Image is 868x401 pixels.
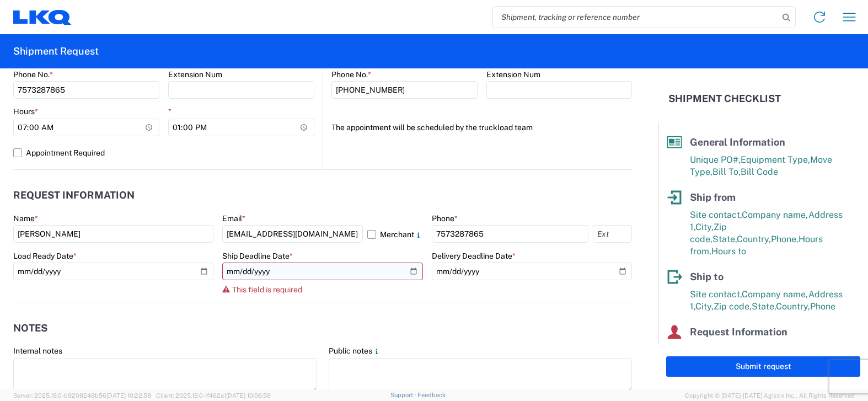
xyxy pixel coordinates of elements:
span: Ship from [690,191,736,203]
span: Unique PO#, [690,154,741,165]
a: Support [390,392,418,398]
h2: Shipment Checklist [668,92,781,105]
label: Name [13,213,38,223]
h2: Request Information [13,190,135,201]
label: Email [222,213,245,223]
span: Request Information [690,326,787,338]
span: City, [695,301,714,312]
span: Site contact, [690,289,742,300]
h2: Notes [13,323,47,334]
label: Load Ready Date [13,251,77,261]
span: Country, [737,234,771,244]
span: State, [752,301,776,312]
span: Country, [776,301,810,312]
span: Phone, [771,234,799,244]
span: Copyright © [DATE]-[DATE] Agistix Inc., All Rights Reserved [685,391,855,400]
label: Hours [13,106,38,116]
label: The appointment will be scheduled by the truckload team [331,119,533,136]
label: Phone No. [331,69,371,79]
label: Internal notes [13,346,62,356]
label: Ship Deadline Date [222,251,293,261]
a: Feedback [417,392,446,398]
span: Company name, [742,289,808,300]
span: [DATE] 10:22:58 [106,392,151,399]
button: Submit request [666,356,860,377]
label: Delivery Deadline Date [432,251,516,261]
span: Ship to [690,271,724,282]
span: Site contact, [690,210,742,220]
label: Extension Num [486,69,540,79]
label: Appointment Required [13,144,314,162]
span: Zip code, [714,301,752,312]
input: Ext [593,225,632,243]
span: Bill To, [712,167,741,177]
label: Phone [432,213,458,223]
input: Shipment, tracking or reference number [493,7,779,28]
span: Phone [810,301,835,312]
span: [DATE] 10:06:59 [226,392,271,399]
span: This field is required [232,285,302,294]
label: Extension Num [168,69,222,79]
span: City, [695,222,714,232]
label: Merchant [367,225,423,243]
span: Client: 2025.19.0-1f462a1 [156,392,271,399]
span: State, [712,234,737,244]
span: Equipment Type, [741,154,810,165]
span: Server: 2025.19.0-b9208248b56 [13,392,151,399]
span: General Information [690,136,785,148]
h2: Shipment Request [13,45,99,58]
label: Phone No. [13,69,53,79]
label: Public notes [329,346,381,356]
span: Bill Code [741,167,778,177]
span: Hours to [711,246,746,256]
span: Company name, [742,210,808,220]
